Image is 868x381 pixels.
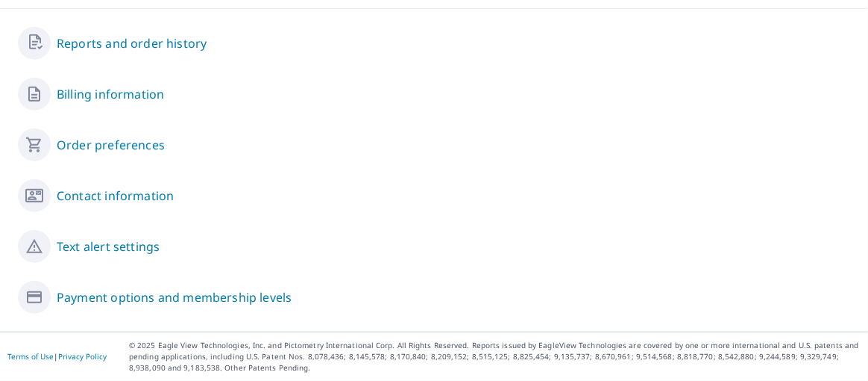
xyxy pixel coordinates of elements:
[129,340,861,374] p: © 2025 Eagle View Technologies, Inc. and Pictometry International Corp. All Rights Reserved. Repo...
[57,85,164,103] a: Billing information
[57,288,292,306] a: Payment options and membership levels
[7,351,54,362] a: Terms of Use
[58,351,107,362] a: Privacy Policy
[57,34,207,52] a: Reports and order history
[57,136,165,154] a: Order preferences
[57,187,174,205] a: Contact information
[7,352,107,361] p: |
[57,238,160,255] a: Text alert settings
